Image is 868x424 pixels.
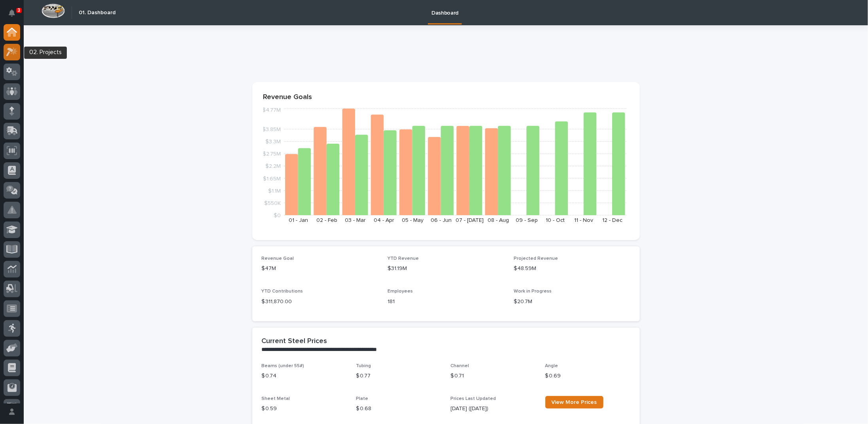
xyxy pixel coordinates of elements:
p: $ 0.59 [262,405,347,413]
tspan: $3.85M [262,127,281,132]
p: 181 [388,298,504,306]
text: 04 - Apr [374,218,394,223]
span: Tubing [356,364,371,368]
span: Projected Revenue [514,256,558,261]
p: $47M [262,265,378,273]
span: Channel [451,364,469,368]
img: Workspace Logo [42,4,65,18]
p: 3 [17,8,20,13]
p: $31.19M [388,265,504,273]
text: 11 - Nov [574,218,593,223]
tspan: $1.65M [263,176,281,181]
text: 06 - Jun [430,218,451,223]
button: Notifications [4,5,20,21]
p: $ 0.74 [262,372,347,380]
p: $48.59M [514,265,630,273]
p: $ 311,870.00 [262,298,378,306]
text: 08 - Aug [487,218,509,223]
h2: Current Steel Prices [262,337,327,346]
span: View More Prices [552,400,597,405]
text: 09 - Sep [516,218,538,223]
p: [DATE] ([DATE]) [451,405,536,413]
p: $ 0.71 [451,372,536,380]
text: 12 - Dec [602,218,622,223]
span: Beams (under 55#) [262,364,304,368]
span: Plate [356,396,369,401]
span: Angle [545,364,558,368]
span: Sheet Metal [262,396,290,401]
span: Revenue Goal [262,256,294,261]
tspan: $2.75M [263,151,281,157]
text: 10 - Oct [546,218,565,223]
p: $ 0.69 [545,372,630,380]
a: View More Prices [545,396,603,409]
tspan: $3.3M [265,139,281,144]
span: Work in Progress [514,289,552,294]
div: Notifications3 [10,9,20,22]
p: Revenue Goals [263,93,629,102]
text: 07 - [DATE] [456,218,484,223]
tspan: $550K [264,200,281,206]
text: 05 - May [401,218,423,223]
tspan: $4.77M [262,107,281,113]
p: $ 0.68 [356,405,441,413]
span: YTD Contributions [262,289,303,294]
tspan: $0 [274,213,281,218]
tspan: $1.1M [268,188,281,193]
p: $20.7M [514,298,630,306]
h2: 01. Dashboard [79,9,115,16]
text: 01 - Jan [288,218,308,223]
p: $ 0.77 [356,372,441,380]
tspan: $2.2M [265,163,281,169]
span: Employees [388,289,413,294]
span: YTD Revenue [388,256,419,261]
span: Prices Last Updated [451,396,496,401]
text: 02 - Feb [316,218,337,223]
text: 03 - Mar [345,218,366,223]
